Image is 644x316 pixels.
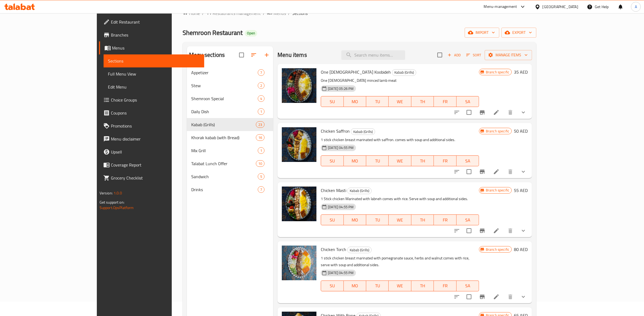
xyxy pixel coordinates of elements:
[520,294,527,300] svg: Show Choices
[258,108,265,115] div: items
[99,119,204,132] a: Promotions
[108,58,200,64] span: Sections
[99,41,204,54] a: Menus
[434,49,445,61] span: Select section
[104,54,204,67] a: Sections
[267,10,286,17] a: Menus
[411,214,434,225] button: TH
[111,136,200,142] span: Menu disclaimer
[189,51,225,59] h2: Menu sections
[191,160,256,167] span: Talabat Lunch Offer
[278,51,307,59] h2: Menu items
[108,84,200,90] span: Edit Menu
[191,95,258,102] span: Shemroon Special
[368,216,387,224] span: TU
[191,121,256,128] span: Kabab (Grills)
[457,155,479,166] button: SA
[366,214,389,225] button: TU
[504,165,517,178] button: delete
[517,290,530,303] button: show more
[111,110,200,116] span: Coupons
[391,282,409,290] span: WE
[348,247,371,253] span: Kabab (Grills)
[191,147,258,154] span: Mix Grill
[368,282,387,290] span: TU
[111,123,200,129] span: Promotions
[520,227,527,234] svg: Show Choices
[351,129,375,135] span: Kabab (Grills)
[434,214,456,225] button: FR
[517,224,530,237] button: show more
[514,127,528,135] h6: 50 AED
[465,28,499,38] button: import
[256,122,264,127] span: 23
[457,281,479,291] button: SA
[436,216,454,224] span: FR
[258,69,265,76] div: items
[321,281,344,291] button: SU
[346,282,364,290] span: MO
[366,155,389,166] button: TU
[191,134,256,141] span: Khorak kabab (with Bread)
[501,28,536,38] button: export
[484,129,511,134] span: Branch specific
[493,109,500,116] a: Edit menu item
[258,148,264,153] span: 1
[213,10,261,17] span: Restaurants management
[447,52,461,58] span: Add
[288,10,290,17] li: /
[111,162,200,168] span: Coverage Report
[282,246,316,280] img: Chicken Torch
[99,171,204,184] a: Grocery Checklist
[411,96,434,107] button: TH
[191,82,258,89] span: Stew
[323,157,341,165] span: SU
[391,98,409,106] span: WE
[99,106,204,119] a: Coupons
[411,281,434,291] button: TH
[504,290,517,303] button: delete
[326,270,356,275] span: [DATE] 04:55 PM
[463,166,475,177] span: Select to update
[392,69,416,76] span: Kabab (Grills)
[183,27,243,39] span: Shemroon Restaurant
[321,136,479,143] p: 1 stick chicken breast marinated with saffron. comes with soup and additional sides.
[258,109,264,114] span: 1
[292,10,308,17] span: Sections
[389,96,411,107] button: WE
[258,174,264,179] span: 5
[191,186,258,193] span: Drinks
[100,204,134,211] a: Support.OpsPlatform
[206,10,261,17] a: Restaurants management
[321,214,344,225] button: SU
[459,282,477,290] span: SA
[187,118,273,131] div: Kabab (Grills)23
[346,98,364,106] span: MO
[321,96,344,107] button: SU
[366,96,389,107] button: TU
[111,32,200,38] span: Branches
[368,98,387,106] span: TU
[520,109,527,116] svg: Show Choices
[463,51,485,59] span: Sort items
[282,68,316,103] img: One Sikh Koobideh
[258,187,264,192] span: 7
[114,190,122,197] span: 1.0.0
[258,95,265,102] div: items
[445,51,463,59] span: Add item
[450,290,463,303] button: sort-choices
[321,245,346,253] span: Chicken Torch
[484,4,517,10] div: Menu-management
[514,68,528,76] h6: 35 AED
[258,186,265,193] div: items
[99,28,204,41] a: Branches
[459,98,477,106] span: SA
[256,160,265,167] div: items
[434,155,456,166] button: FR
[323,216,341,224] span: SU
[321,68,391,76] span: One [DEMOGRAPHIC_DATA] Koobideh
[108,71,200,77] span: Full Menu View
